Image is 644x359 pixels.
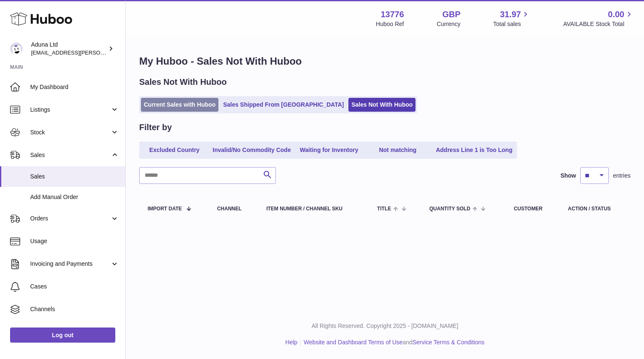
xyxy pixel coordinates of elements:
[210,143,294,157] a: Invalid/No Commodity Code
[31,49,213,56] span: [EMAIL_ADDRESS][PERSON_NAME][PERSON_NAME][DOMAIN_NAME]
[348,98,415,112] a: Sales Not With Huboo
[30,283,119,291] span: Cases
[296,143,363,157] a: Waiting for Inventory
[30,106,110,114] span: Listings
[139,55,631,68] h1: My Huboo - Sales Not With Huboo
[377,206,391,212] span: Title
[30,128,110,136] span: Stock
[30,215,110,223] span: Orders
[376,20,404,28] div: Huboo Ref
[381,9,404,20] strong: 13776
[30,173,119,181] span: Sales
[500,9,521,20] span: 31.97
[429,206,470,212] span: Quantity Sold
[30,260,110,268] span: Invoicing and Payments
[139,76,227,88] h2: Sales Not With Huboo
[266,206,360,212] div: Item Number / Channel SKU
[413,339,485,346] a: Service Terms & Conditions
[31,41,106,57] div: Aduna Ltd
[30,151,110,159] span: Sales
[30,83,119,91] span: My Dashboard
[563,9,634,28] a: 0.00 AVAILABLE Stock Total
[493,9,530,28] a: 31.97 Total sales
[10,42,23,55] img: deborahe.kamara@aduna.com
[10,328,115,343] a: Log out
[217,206,250,212] div: Channel
[608,9,624,20] span: 0.00
[301,338,484,346] li: and
[220,98,347,112] a: Sales Shipped From [GEOGRAPHIC_DATA]
[30,193,119,201] span: Add Manual Order
[30,305,119,313] span: Channels
[148,206,182,212] span: Import date
[139,122,172,133] h2: Filter by
[514,206,551,212] div: Customer
[364,143,431,157] a: Not matching
[568,206,622,212] div: Action / Status
[561,172,576,180] label: Show
[286,339,298,346] a: Help
[613,172,631,180] span: entries
[433,143,516,157] a: Address Line 1 is Too Long
[304,339,402,346] a: Website and Dashboard Terms of Use
[563,20,634,28] span: AVAILABLE Stock Total
[30,237,119,245] span: Usage
[493,20,530,28] span: Total sales
[132,322,637,330] p: All Rights Reserved. Copyright 2025 - [DOMAIN_NAME]
[442,9,460,20] strong: GBP
[437,20,461,28] div: Currency
[141,98,218,112] a: Current Sales with Huboo
[141,143,208,157] a: Excluded Country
